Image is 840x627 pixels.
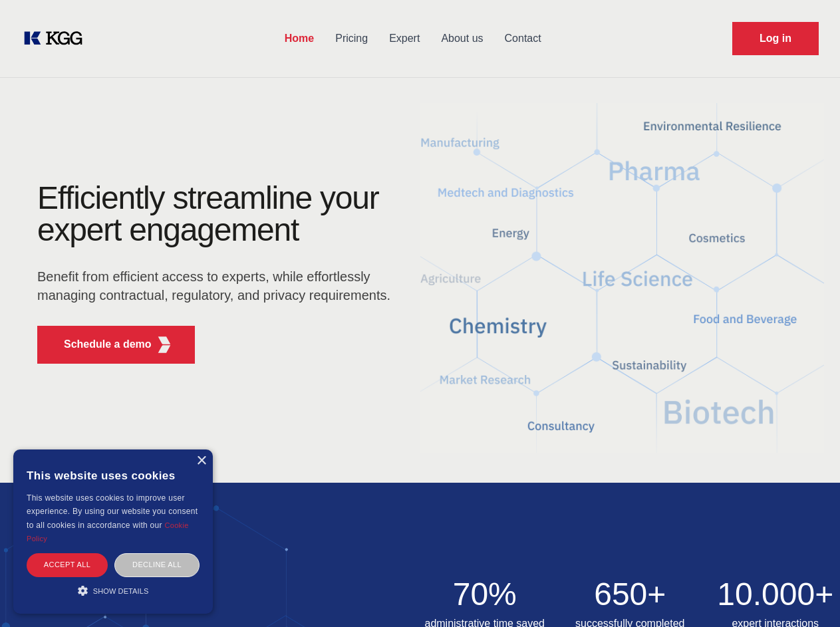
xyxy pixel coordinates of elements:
button: Schedule a demoKGG Fifth Element RED [37,326,195,364]
a: Cookie Policy [27,521,189,543]
span: Show details [93,587,149,595]
h2: 70% [420,578,550,610]
a: Expert [378,21,430,56]
div: Show details [27,584,200,597]
div: This website uses cookies [27,459,200,491]
span: This website uses cookies to improve user experience. By using our website you consent to all coo... [27,493,198,530]
div: Close [196,456,206,466]
h1: Efficiently streamline your expert engagement [37,182,399,246]
img: KGG Fifth Element RED [156,336,173,353]
a: About us [430,21,493,56]
a: Request Demo [732,22,819,55]
h2: 650+ [565,578,695,610]
p: Benefit from efficient access to experts, while effortlessly managing contractual, regulatory, an... [37,267,399,305]
a: KOL Knowledge Platform: Talk to Key External Experts (KEE) [21,28,93,49]
div: Decline all [114,553,200,576]
a: Pricing [325,21,378,56]
div: Accept all [27,553,108,576]
p: Schedule a demo [64,336,152,352]
a: Home [274,21,325,56]
img: KGG Fifth Element RED [420,86,825,469]
a: Contact [494,21,552,56]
